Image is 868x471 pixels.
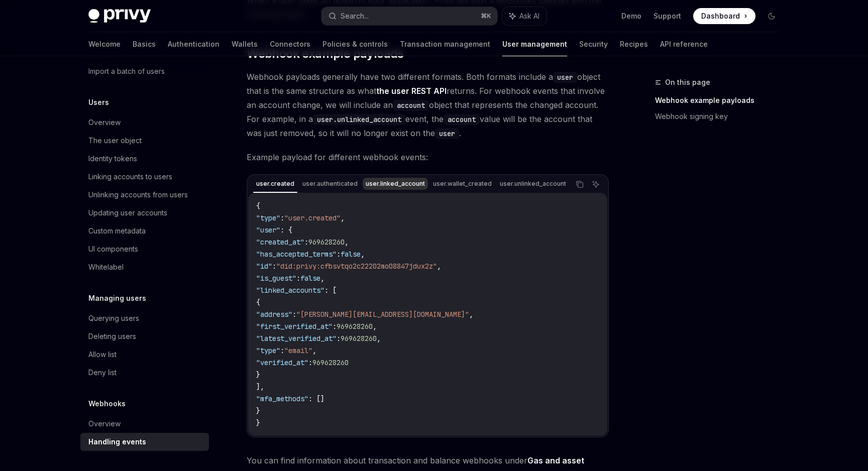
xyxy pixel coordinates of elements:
div: Handling events [88,436,146,448]
a: Allow list [80,345,209,364]
span: On this page [665,76,710,88]
a: Whitelabel [80,258,209,276]
a: Webhook example payloads [655,92,788,108]
button: Copy the contents from the code block [573,178,586,191]
div: user.linked_account [363,178,428,190]
div: Identity tokens [88,153,137,165]
span: : [337,334,341,343]
button: Search...⌘K [321,7,497,25]
div: Whitelabel [88,261,124,273]
div: Overview [88,418,121,430]
span: , [312,346,316,355]
span: , [320,274,324,283]
a: Dashboard [693,8,755,24]
a: Welcome [88,32,121,56]
span: "linked_accounts" [256,286,324,295]
span: "first_verified_at" [256,322,333,331]
span: : [ [324,286,337,295]
code: user [435,128,459,139]
span: : [292,310,296,319]
span: Ask AI [519,11,539,21]
span: { [256,298,260,307]
div: Updating user accounts [88,207,167,219]
button: Toggle dark mode [764,8,780,24]
span: 969628260 [308,238,345,247]
div: Linking accounts to users [88,171,172,183]
a: API reference [660,32,708,56]
span: : [337,250,341,259]
span: "user" [256,225,280,234]
span: "is_guest" [256,274,296,283]
div: Search... [341,10,369,22]
span: , [373,322,377,331]
h5: Users [88,96,109,108]
span: , [345,238,349,247]
span: "address" [256,310,292,319]
span: : [272,262,276,271]
a: Querying users [80,309,209,327]
span: "email" [284,346,312,355]
button: Ask AI [502,7,547,25]
span: } [256,418,260,427]
div: Allow list [88,348,117,361]
div: Overview [88,116,121,129]
a: Updating user accounts [80,204,209,222]
div: Custom metadata [88,225,146,237]
a: Authentication [168,32,220,56]
div: Deleting users [88,330,136,342]
span: false [300,274,320,283]
a: Transaction management [400,32,490,56]
a: User management [502,32,567,56]
span: "did:privy:cfbsvtqo2c22202mo08847jdux2z" [276,262,437,271]
span: } [256,370,260,379]
h5: Managing users [88,292,146,304]
a: Deleting users [80,327,209,345]
span: } [256,406,260,415]
span: : [280,346,284,355]
div: Unlinking accounts from users [88,189,188,201]
span: : [308,358,312,367]
span: ], [256,382,264,391]
div: Deny list [88,367,117,379]
span: : { [280,225,292,234]
code: user [553,72,577,83]
span: : [304,238,308,247]
div: user.authenticated [299,178,361,190]
div: user.wallet_created [430,178,495,190]
a: Support [654,11,681,21]
a: Webhook signing key [655,108,788,125]
a: Basics [133,32,156,56]
div: Querying users [88,312,139,324]
span: { [256,201,260,210]
span: , [377,334,381,343]
code: account [444,114,480,125]
span: 969628260 [337,322,373,331]
a: Unlinking accounts from users [80,186,209,204]
h5: Webhooks [88,398,126,410]
span: ⌘ K [481,12,491,20]
span: "[PERSON_NAME][EMAIL_ADDRESS][DOMAIN_NAME]" [296,310,469,319]
span: "mfa_methods" [256,394,308,403]
span: Example payload for different webhook events: [247,150,609,164]
span: : [280,213,284,222]
a: Policies & controls [322,32,388,56]
span: "user.created" [284,213,341,222]
div: The user object [88,135,142,147]
span: "created_at" [256,238,304,247]
div: UI components [88,243,138,255]
span: , [361,250,365,259]
a: Handling events [80,433,209,451]
span: , [341,213,345,222]
span: : [296,274,300,283]
button: Ask AI [589,178,602,191]
span: "id" [256,262,272,271]
code: account [393,100,429,111]
a: The user object [80,132,209,150]
span: 969628260 [312,358,349,367]
span: Dashboard [701,11,740,21]
span: "has_accepted_terms" [256,250,337,259]
span: "latest_verified_at" [256,334,337,343]
a: Identity tokens [80,150,209,168]
a: the user REST API [376,86,447,96]
a: Demo [621,11,641,21]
